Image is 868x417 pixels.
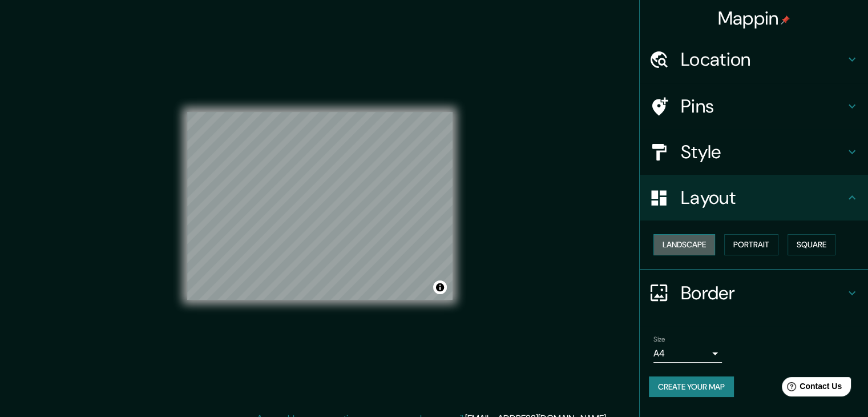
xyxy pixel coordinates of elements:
[653,344,722,363] div: A4
[718,7,790,30] h4: Mappin
[788,234,835,255] button: Square
[640,83,868,129] div: Pins
[640,175,868,220] div: Layout
[640,37,868,82] div: Location
[653,234,715,255] button: Landscape
[187,112,453,300] canvas: Map
[433,280,447,294] button: Toggle attribution
[781,15,790,25] img: pin-icon.png
[640,129,868,175] div: Style
[681,48,845,71] h4: Location
[681,141,845,163] h4: Style
[766,372,855,404] iframe: Help widget launcher
[649,376,734,398] button: Create your map
[681,282,845,304] h4: Border
[681,186,845,209] h4: Layout
[653,334,665,344] label: Size
[640,270,868,316] div: Border
[681,95,845,118] h4: Pins
[724,234,778,255] button: Portrait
